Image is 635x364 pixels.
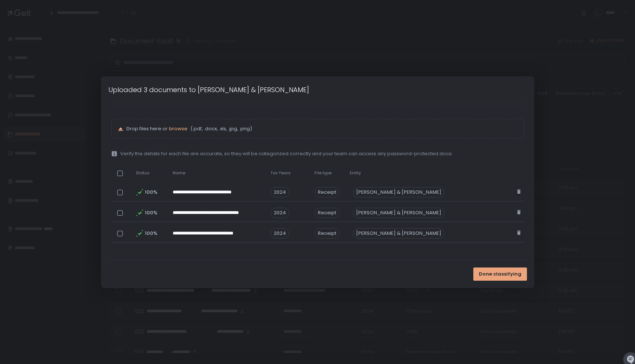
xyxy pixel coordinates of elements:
[350,170,361,176] span: Entity
[479,271,521,277] span: Done classifying
[145,189,157,196] span: 100%
[169,125,187,132] span: browse
[270,228,289,239] span: 2024
[353,208,445,218] div: [PERSON_NAME] & [PERSON_NAME]
[315,170,331,176] span: File type
[169,125,187,132] button: browse
[136,170,150,176] span: Status
[315,228,340,239] div: Receipt
[173,170,185,176] span: Name
[353,187,445,197] div: [PERSON_NAME] & [PERSON_NAME]
[473,267,527,281] button: Done classifying
[145,230,157,237] span: 100%
[120,150,453,157] span: Verify the details for each file are accurate, so they will be categorized correctly and your tea...
[126,125,518,132] p: Drop files here or
[315,187,340,197] div: Receipt
[189,125,252,132] span: (.pdf, .docx, .xls, .jpg, .png)
[353,228,445,239] div: [PERSON_NAME] & [PERSON_NAME]
[315,208,340,218] div: Receipt
[108,85,309,95] h1: Uploaded 3 documents to [PERSON_NAME] & [PERSON_NAME]
[145,210,157,216] span: 100%
[270,187,289,197] span: 2024
[270,170,291,176] span: Tax Years
[270,208,289,218] span: 2024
